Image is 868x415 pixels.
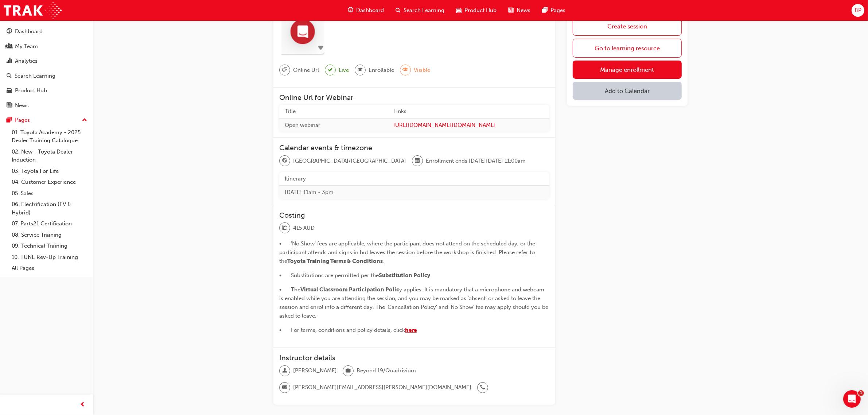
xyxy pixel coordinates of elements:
a: 03. Toyota For Life [9,166,90,177]
span: Substitution Policy [379,272,430,279]
span: car-icon [456,6,462,15]
span: tick-icon [328,66,332,75]
span: Live [339,66,349,74]
th: Itinerary [279,172,549,186]
th: Title [279,105,388,118]
span: calendar-icon [415,156,420,166]
span: globe-icon [282,156,287,166]
span: 1 [858,390,864,396]
a: All Pages [9,263,90,274]
a: [URL][DOMAIN_NAME][DOMAIN_NAME] [394,121,544,129]
button: DashboardMy TeamAnalyticsSearch LearningProduct HubNews [3,23,90,113]
div: Search Learning [15,72,55,80]
div: Dashboard [15,27,43,36]
div: News [15,101,29,110]
a: 02. New - Toyota Dealer Induction [9,146,90,166]
a: 06. Electrification (EV & Hybrid) [9,199,90,218]
a: My Team [3,40,90,53]
span: Beyond 19/Quadrivium [357,366,416,375]
a: Analytics [3,54,90,68]
a: here [405,327,417,333]
a: Product Hub [3,84,90,97]
span: eye-icon [403,65,408,75]
span: 415 AUD [293,224,315,232]
span: phone-icon [480,383,485,392]
button: BP [852,4,864,17]
span: [GEOGRAPHIC_DATA]/[GEOGRAPHIC_DATA] [293,157,406,165]
a: Create session [573,17,682,36]
span: graduationCap-icon [358,65,363,75]
span: pages-icon [7,117,12,124]
span: Product Hub [464,6,497,15]
a: Go to learning resource [573,39,682,58]
td: [DATE] 11am - 3pm [279,186,549,199]
h3: Calendar events & timezone [279,144,549,152]
span: sessionType_ONLINE_URL-icon [282,65,287,75]
span: [PERSON_NAME][EMAIL_ADDRESS][PERSON_NAME][DOMAIN_NAME] [293,383,471,392]
span: Search Learning [404,6,444,15]
th: Links [388,105,549,118]
h3: Instructor details [279,354,549,362]
span: • For terms, conditions and policy details, click [279,327,405,333]
span: news-icon [508,6,514,15]
a: 07. Parts21 Certification [9,218,90,229]
span: Virtual Classroom Participation Polic [300,286,399,293]
span: y applies. It is mandatory that a microphone and webcam is enabled while you are attending the se... [279,286,550,319]
a: 10. TUNE Rev-Up Training [9,252,90,263]
a: 09. Technical Training [9,240,90,252]
a: 05. Sales [9,188,90,199]
div: Product Hub [15,86,47,95]
span: pages-icon [542,6,548,15]
span: • Substitutions are permitted per the [279,272,379,279]
span: • 'No Show' fees are applicable, where the participant does not attend on the scheduled day, or t... [279,240,537,264]
a: Manage enrollment [573,61,682,79]
span: people-icon [7,43,12,50]
iframe: Intercom live chat [843,390,861,408]
a: search-iconSearch Learning [390,3,450,18]
span: Online Url [293,66,319,74]
span: money-icon [282,223,287,233]
h3: Costing [279,211,549,220]
span: car-icon [7,88,12,94]
span: search-icon [7,73,12,79]
div: My Team [15,42,38,51]
span: • The [279,286,300,293]
a: 04. Customer Experience [9,177,90,188]
a: 01. Toyota Academy - 2025 Dealer Training Catalogue [9,127,90,146]
button: Add to Calendar [573,82,682,100]
span: news-icon [7,102,12,109]
a: news-iconNews [502,3,536,18]
span: chart-icon [7,58,12,65]
span: Visible [414,66,430,74]
span: Pages [550,6,565,15]
span: . [430,272,432,279]
a: Trak [4,2,62,19]
span: search-icon [396,6,401,15]
span: News [517,6,530,15]
span: Dashboard [356,6,384,15]
span: [PERSON_NAME] [293,366,337,375]
a: car-iconProduct Hub [450,3,502,18]
span: Toyota Training Terms & Conditions [287,258,383,264]
span: Open webinar [285,122,320,128]
a: News [3,99,90,112]
a: Search Learning [3,69,90,83]
span: email-icon [282,383,287,392]
button: Pages [3,113,90,127]
span: Enrollment ends [DATE][DATE] 11:00am [426,157,526,165]
a: Dashboard [3,25,90,38]
span: Enrollable [369,66,394,74]
span: prev-icon [80,400,86,410]
a: pages-iconPages [536,3,571,18]
div: Pages [15,116,30,124]
a: 08. Service Training [9,229,90,241]
span: briefcase-icon [346,366,351,376]
span: BP [855,6,861,15]
a: guage-iconDashboard [342,3,390,18]
span: man-icon [282,366,287,376]
span: guage-icon [7,28,12,35]
span: up-icon [82,116,87,125]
